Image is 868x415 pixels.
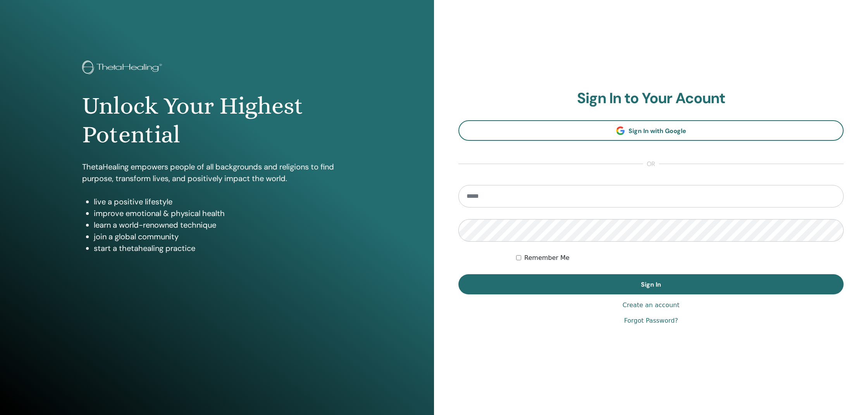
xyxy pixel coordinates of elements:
[94,196,352,207] li: live a positive lifestyle
[458,90,844,107] h2: Sign In to Your Acount
[643,159,659,169] span: or
[629,127,686,135] span: Sign In with Google
[82,92,352,149] h1: Unlock Your Highest Potential
[82,161,352,184] p: ThetaHealing empowers people of all backgrounds and religions to find purpose, transform lives, a...
[458,120,844,141] a: Sign In with Google
[94,207,352,219] li: improve emotional & physical health
[516,253,844,263] div: Keep me authenticated indefinitely or until I manually logout
[624,316,678,325] a: Forgot Password?
[524,253,570,263] label: Remember Me
[622,301,679,310] a: Create an account
[458,274,844,294] button: Sign In
[94,242,352,254] li: start a thetahealing practice
[94,231,352,242] li: join a global community
[94,219,352,231] li: learn a world-renowned technique
[641,280,661,289] span: Sign In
